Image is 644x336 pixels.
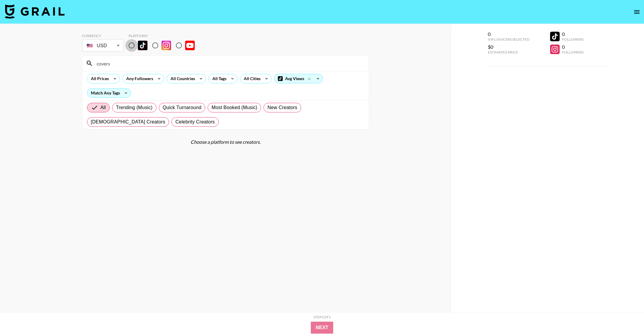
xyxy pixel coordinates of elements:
[123,74,154,83] div: Any Followers
[116,104,153,111] span: Trending (Music)
[267,104,297,111] span: New Creators
[167,74,196,83] div: All Countries
[274,74,323,83] div: Avg Views
[313,315,331,319] div: Step 1 of 2
[614,306,637,329] iframe: Drift Widget Chat Controller
[129,33,200,38] div: Platform
[488,31,529,37] div: 0
[82,33,124,38] div: Currency
[185,41,195,50] img: YouTube
[162,41,171,50] img: Instagram
[101,104,106,111] span: All
[562,50,584,54] div: Followers
[5,4,65,19] img: Grail Talent
[211,104,257,111] span: Most Booked (Music)
[87,74,110,83] div: All Prices
[138,41,147,50] img: TikTok
[311,322,333,334] button: Next
[82,139,369,145] div: Choose a platform to see creators.
[91,118,165,126] span: [DEMOGRAPHIC_DATA] Creators
[488,50,529,54] div: Estimated Price
[209,74,228,83] div: All Tags
[631,6,643,18] button: open drawer
[83,40,123,51] div: USD
[93,59,365,68] input: Search by User Name
[562,37,584,42] div: Followers
[240,74,262,83] div: All Cities
[175,118,215,126] span: Celebrity Creators
[163,104,202,111] span: Quick Turnaround
[562,44,584,50] div: 0
[488,44,529,50] div: $0
[562,31,584,37] div: 0
[488,37,529,42] div: Influencers Selected
[87,88,131,97] div: Match Any Tags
